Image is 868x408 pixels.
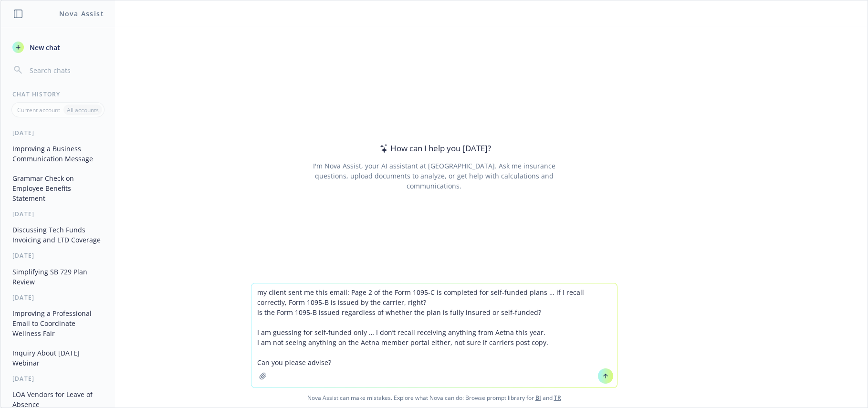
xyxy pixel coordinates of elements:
[1,251,115,260] div: [DATE]
[59,9,104,19] h1: Nova Assist
[4,388,864,408] span: Nova Assist can make mistakes. Explore what Nova can do: Browse prompt library for and
[1,210,115,218] div: [DATE]
[1,375,115,383] div: [DATE]
[9,345,107,371] button: Inquiry About [DATE] Webinar
[17,106,60,114] p: Current account
[67,106,99,114] p: All accounts
[1,90,115,98] div: Chat History
[300,161,568,191] div: I'm Nova Assist, your AI assistant at [GEOGRAPHIC_DATA]. Ask me insurance questions, upload docum...
[377,142,491,155] div: How can I help you [DATE]?
[28,42,60,52] span: New chat
[9,264,107,290] button: Simplifying SB 729 Plan Review
[535,394,541,402] a: BI
[554,394,561,402] a: TR
[9,222,107,248] button: Discussing Tech Funds Invoicing and LTD Coverage
[9,39,107,56] button: New chat
[9,305,107,341] button: Improving a Professional Email to Coordinate Wellness Fair
[1,293,115,302] div: [DATE]
[28,63,104,77] input: Search chats
[9,170,107,206] button: Grammar Check on Employee Benefits Statement
[9,141,107,167] button: Improving a Business Communication Message
[251,283,617,387] textarea: my client sent me this email: Page 2 of the Form 1095-C is completed for self-funded plans … if I...
[1,129,115,137] div: [DATE]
